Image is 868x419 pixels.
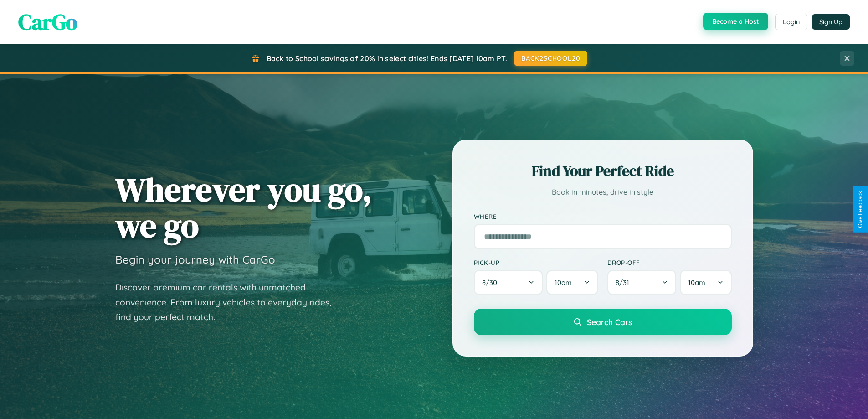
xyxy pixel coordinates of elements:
button: Login [775,14,807,30]
label: Pick-up [474,259,598,266]
button: BACK2SCHOOL20 [514,51,587,66]
button: Search Cars [474,309,732,335]
button: 8/31 [607,270,677,295]
button: 8/30 [474,270,543,295]
h2: Find Your Perfect Ride [474,161,732,181]
span: Search Cars [587,317,632,327]
div: Give Feedback [857,191,863,228]
button: 10am [680,270,731,295]
span: CarGo [18,7,77,37]
label: Drop-off [607,259,732,266]
button: Become a Host [703,13,768,30]
span: 10am [688,278,705,287]
p: Discover premium car rentals with unmatched convenience. From luxury vehicles to everyday rides, ... [115,280,343,325]
p: Book in minutes, drive in style [474,186,732,199]
span: Back to School savings of 20% in select cities! Ends [DATE] 10am PT. [267,54,507,63]
button: 10am [546,270,598,295]
h1: Wherever you go, we go [115,171,372,243]
button: Sign Up [812,14,850,30]
h3: Begin your journey with CarGo [115,253,275,266]
span: 8 / 31 [616,278,634,287]
span: 8 / 30 [482,278,502,287]
label: Where [474,212,732,220]
span: 10am [555,278,572,287]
